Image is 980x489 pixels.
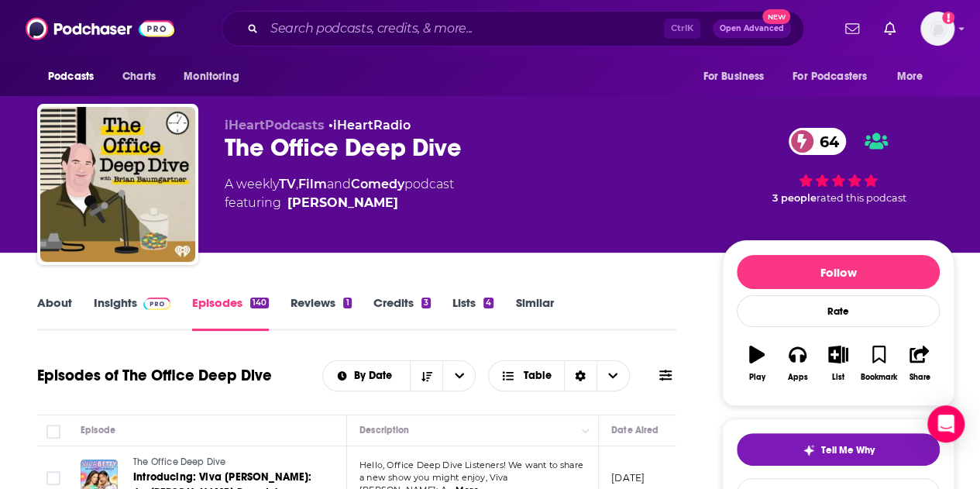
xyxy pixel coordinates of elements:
[878,15,902,42] a: Show notifications dropdown
[133,456,319,470] a: The Office Deep Dive
[359,421,409,439] div: Description
[40,107,195,262] img: The Office Deep Dive
[720,25,784,33] span: Open Advanced
[722,118,954,214] div: 64 3 peoplerated this podcast
[564,361,597,391] div: Sort Direction
[225,175,454,212] div: A weekly podcast
[192,295,269,331] a: Episodes140
[143,298,170,310] img: Podchaser Pro
[927,405,965,443] div: Open Intercom Messenger
[858,336,899,391] button: Bookmark
[737,336,777,391] button: Play
[46,471,60,485] span: Toggle select row
[909,373,930,382] div: Share
[351,177,404,191] a: Comedy
[37,366,272,385] h1: Episodes of The Office Deep Dive
[920,12,954,46] button: Show profile menu
[777,336,817,391] button: Apps
[793,66,867,88] span: For Podcasters
[323,370,411,381] button: open menu
[287,194,398,212] a: Brian Baumgartner
[488,360,630,391] button: Choose View
[250,298,269,308] div: 140
[817,192,906,204] span: rated this podcast
[112,62,165,91] a: Charts
[343,298,351,308] div: 1
[328,118,411,133] span: •
[832,373,844,382] div: List
[772,192,817,204] span: 3 people
[897,66,923,88] span: More
[26,14,174,43] img: Podchaser - Follow, Share and Rate Podcasts
[804,128,847,155] span: 64
[483,298,493,308] div: 4
[789,128,847,155] a: 64
[354,370,397,381] span: By Date
[296,177,298,191] span: ,
[94,295,170,331] a: InsightsPodchaser Pro
[664,19,700,39] span: Ctrl K
[821,444,875,456] span: Tell Me Why
[373,295,431,331] a: Credits3
[886,62,943,91] button: open menu
[737,433,940,466] button: tell me why sparkleTell Me Why
[225,118,325,133] span: iHeartPodcasts
[782,62,889,91] button: open menu
[576,422,595,440] button: Column Actions
[713,19,791,38] button: Open AdvancedNew
[291,295,351,331] a: Reviews1
[421,298,431,308] div: 3
[515,295,553,331] a: Similar
[737,255,940,289] button: Follow
[173,62,259,91] button: open menu
[327,177,351,191] span: and
[333,118,411,133] a: iHeartRadio
[298,177,327,191] a: Film
[359,460,583,470] span: Hello, Office Deep Dive Listeners! We want to share
[920,12,954,46] span: Logged in as Kwall
[410,361,442,391] button: Sort Direction
[749,373,765,382] div: Play
[48,66,94,88] span: Podcasts
[122,66,156,88] span: Charts
[611,471,645,484] p: [DATE]
[920,12,954,46] img: User Profile
[899,336,940,391] button: Share
[861,373,897,382] div: Bookmark
[225,194,454,212] span: featuring
[322,360,476,391] h2: Choose List sort
[737,295,940,327] div: Rate
[279,177,296,191] a: TV
[818,336,858,391] button: List
[81,421,115,439] div: Episode
[803,444,815,456] img: tell me why sparkle
[264,16,664,41] input: Search podcasts, credits, & more...
[222,11,804,46] div: Search podcasts, credits, & more...
[37,295,72,331] a: About
[692,62,783,91] button: open menu
[703,66,764,88] span: For Business
[788,373,808,382] div: Apps
[37,62,114,91] button: open menu
[133,456,225,467] span: The Office Deep Dive
[184,66,239,88] span: Monitoring
[942,12,954,24] svg: Add a profile image
[442,361,475,391] button: open menu
[762,9,790,24] span: New
[524,370,552,381] span: Table
[452,295,493,331] a: Lists4
[611,421,658,439] div: Date Aired
[839,15,865,42] a: Show notifications dropdown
